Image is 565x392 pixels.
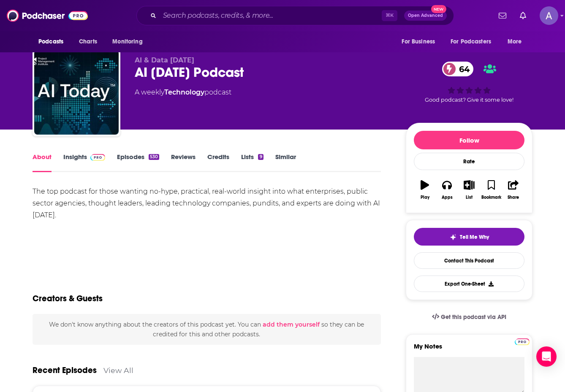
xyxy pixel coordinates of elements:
[495,8,510,23] a: Show notifications dropdown
[136,6,454,25] div: Search podcasts, credits, & more...
[33,34,74,50] button: open menu
[466,195,473,200] div: List
[460,234,489,241] span: Tell Me Why
[149,154,159,160] div: 530
[207,153,229,172] a: Credits
[90,154,105,161] img: Podchaser Pro
[63,153,105,172] a: InsightsPodchaser Pro
[164,88,204,96] a: Technology
[117,153,159,172] a: Episodes530
[38,36,63,48] span: Podcasts
[421,195,429,200] div: Play
[508,195,519,200] div: Share
[49,321,364,338] span: We don't know anything about the creators of this podcast yet . You can so they can be credited f...
[508,36,522,48] span: More
[112,36,142,48] span: Monitoring
[502,34,532,50] button: open menu
[414,228,524,246] button: tell me why sparkleTell Me Why
[7,8,88,24] img: Podchaser - Follow, Share and Rate Podcasts
[503,175,524,205] button: Share
[414,276,524,292] button: Export One-Sheet
[458,175,480,205] button: List
[135,87,231,97] div: A weekly podcast
[34,50,119,135] img: AI Today Podcast
[382,10,397,21] span: ⌘ K
[445,34,503,50] button: open menu
[135,56,194,64] span: AI & Data [DATE]
[33,293,103,304] h2: Creators & Guests
[436,175,458,205] button: Apps
[258,154,263,160] div: 9
[33,153,52,172] a: About
[431,5,446,13] span: New
[414,342,524,357] label: My Notes
[79,36,97,48] span: Charts
[396,34,445,50] button: open menu
[171,153,196,172] a: Reviews
[160,9,382,22] input: Search podcasts, credits, & more...
[103,366,133,375] a: View All
[481,195,501,200] div: Bookmark
[241,153,263,172] a: Lists9
[406,56,532,108] div: 64Good podcast? Give it some love!
[451,62,474,76] span: 64
[404,11,447,21] button: Open AdvancedNew
[516,8,530,23] a: Show notifications dropdown
[402,36,435,48] span: For Business
[441,314,506,321] span: Get this podcast via API
[425,307,513,327] a: Get this podcast via API
[414,175,436,205] button: Play
[515,337,530,345] a: Pro website
[450,234,456,241] img: tell me why sparkle
[442,62,474,76] a: 64
[480,175,502,205] button: Bookmark
[106,34,153,50] button: open menu
[540,6,558,25] span: Logged in as angela87841
[451,36,491,48] span: For Podcasters
[536,346,557,367] div: Open Intercom Messenger
[73,34,102,50] a: Charts
[414,131,524,149] button: Follow
[263,321,320,328] button: add them yourself
[33,365,97,376] a: Recent Episodes
[540,6,558,25] img: User Profile
[275,153,296,172] a: Similar
[414,153,524,170] div: Rate
[425,97,513,103] span: Good podcast? Give it some love!
[442,195,453,200] div: Apps
[33,186,381,221] div: The top podcast for those wanting no-hype, practical, real-world insight into what enterprises, p...
[414,252,524,269] a: Contact This Podcast
[540,6,558,25] button: Show profile menu
[408,14,443,18] span: Open Advanced
[515,338,530,345] img: Podchaser Pro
